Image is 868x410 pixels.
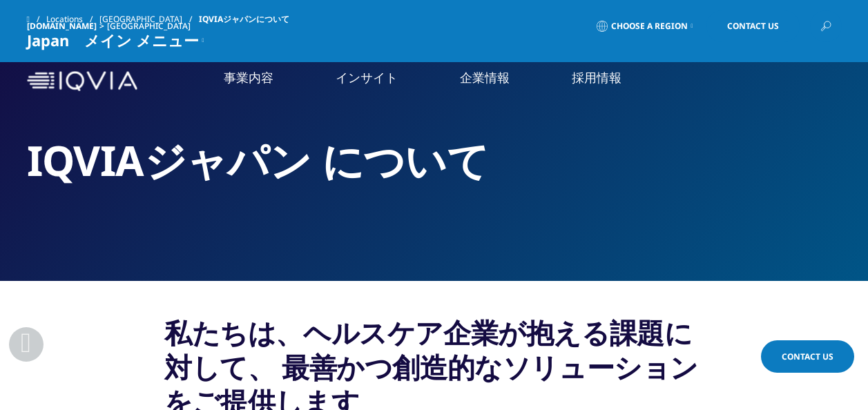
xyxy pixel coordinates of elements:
a: インサイト [336,69,398,86]
nav: Primary [143,48,842,114]
h2: IQVIAジャパン について [27,135,842,186]
span: Contact Us [782,351,833,362]
a: 採用情報 [572,69,621,86]
a: [DOMAIN_NAME] [27,20,97,32]
a: 企業情報 [460,69,510,86]
span: Contact Us [727,22,779,30]
span: Choose a Region [611,21,688,32]
div: [GEOGRAPHIC_DATA] [107,21,196,32]
a: 事業内容 [224,69,273,86]
a: Contact Us [706,10,800,42]
a: Contact Us [761,340,854,373]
